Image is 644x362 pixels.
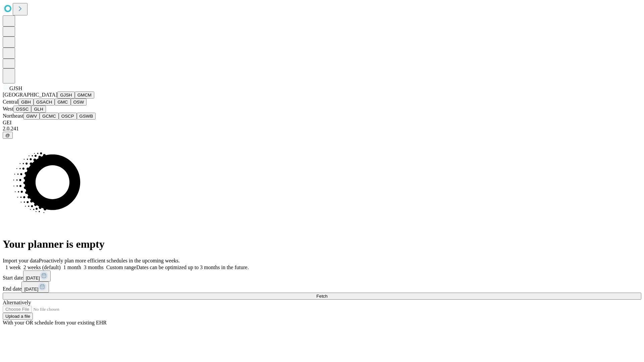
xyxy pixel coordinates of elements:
[3,313,33,320] button: Upload a file
[5,133,10,138] span: @
[13,106,32,113] button: OSSC
[3,282,641,293] div: End date
[3,120,641,126] div: GEI
[3,132,13,139] button: @
[18,99,34,106] button: GBH
[3,238,641,250] h1: Your planner is empty
[31,106,46,113] button: GLH
[26,276,40,281] span: [DATE]
[106,264,136,270] span: Custom range
[71,99,87,106] button: OSW
[3,99,18,105] span: Central
[24,287,38,292] span: [DATE]
[84,264,104,270] span: 3 months
[3,270,641,282] div: Start date
[55,99,70,106] button: GMC
[39,258,180,263] span: Proactively plan more efficient schedules in the upcoming weeks.
[75,92,94,99] button: GMCM
[3,300,31,305] span: Alternatively
[77,113,96,120] button: GSWB
[316,294,327,299] span: Fetch
[40,113,59,120] button: GCMC
[57,92,75,99] button: GJSH
[23,113,40,120] button: GWV
[3,113,23,119] span: Northeast
[23,264,61,270] span: 2 weeks (default)
[3,293,641,300] button: Fetch
[3,106,13,112] span: West
[21,282,49,293] button: [DATE]
[136,264,249,270] span: Dates can be optimized up to 3 months in the future.
[5,264,21,270] span: 1 week
[23,270,51,282] button: [DATE]
[3,126,641,132] div: 2.0.241
[9,85,22,91] span: GJSH
[3,92,57,98] span: [GEOGRAPHIC_DATA]
[3,258,39,263] span: Import your data
[59,113,77,120] button: OSCP
[63,264,81,270] span: 1 month
[3,320,107,325] span: With your OR schedule from your existing EHR
[34,99,55,106] button: GSACH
